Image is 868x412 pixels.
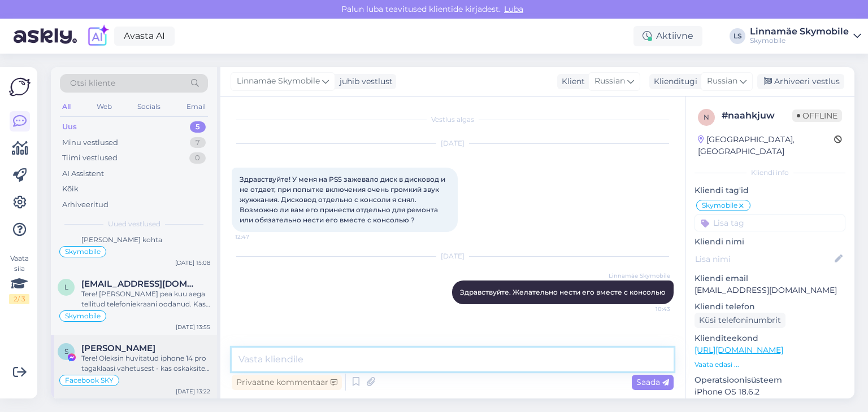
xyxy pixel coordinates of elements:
span: Skymobile [65,313,101,319]
div: Tere! [PERSON_NAME] pea kuu aega tellitud telefoniekraani oodanud. Kas selle kohta saaks mingit i... [81,289,210,309]
div: 5 [190,121,206,133]
span: Linnamäe Skymobile [237,75,320,87]
div: Privaatne kommentaar [232,375,342,390]
span: Linnamäe Skymobile [609,271,670,280]
p: Kliendi telefon [695,301,845,313]
a: Linnamäe SkymobileSkymobile [750,27,861,45]
p: Kliendi tag'id [695,185,845,196]
span: l [64,283,68,291]
p: [EMAIL_ADDRESS][DOMAIN_NAME] [695,284,845,296]
div: Vaata siia [9,253,29,304]
div: Klient [557,76,585,87]
img: Askly Logo [9,76,31,98]
p: Klienditeekond [695,332,845,344]
span: Luba [501,4,527,14]
img: explore-ai [86,24,110,48]
div: Web [94,99,114,114]
div: Klienditugi [649,76,697,87]
div: Uus [62,121,77,133]
span: Facebook SKY [65,377,114,384]
div: Kõik [62,183,79,195]
span: 10:43 [628,305,670,313]
div: Arhiveeritud [62,199,108,211]
span: Здравствуйте. Желательно нести его вместе с консолью [460,288,666,296]
span: Offline [792,109,842,122]
p: iPhone OS 18.6.2 [695,386,845,398]
div: Minu vestlused [62,137,118,148]
span: 12:47 [235,233,277,241]
a: Avasta AI [114,27,175,46]
div: Socials [135,99,163,114]
div: [DATE] [232,138,674,148]
p: Operatsioonisüsteem [695,374,845,386]
span: Otsi kliente [70,77,115,89]
span: Здравствуйте! У меня на PS5 зажевало диск в дисковод и не отдает, при попытке включения очень гро... [240,175,447,224]
div: 7 [190,137,206,148]
span: Skymobile [65,248,101,255]
div: [DATE] 13:22 [176,387,210,396]
p: Kliendi nimi [695,236,845,248]
div: # naahkjuw [722,109,792,122]
span: Russian [707,75,737,87]
div: Arhiveeri vestlus [757,74,844,89]
div: Linnamäe Skymobile [750,27,849,36]
div: Skymobile [750,36,849,45]
div: Vestlus algas [232,115,674,125]
div: 2 / 3 [9,294,29,304]
div: [DATE] 13:55 [176,323,210,331]
div: Tere! Oleksin huvitatud iphone 14 pro tagaklaasi vahetusest - kas oskaksite hinnangulist ajakulu ... [81,353,210,374]
span: laurijaanus@outlook.com [81,279,199,289]
div: LS [730,28,745,44]
div: Aktiivne [633,26,702,46]
div: [DATE] 15:08 [175,258,210,267]
a: [URL][DOMAIN_NAME] [695,345,783,355]
span: Skymobile [702,202,737,209]
span: Uued vestlused [108,219,160,229]
div: 0 [189,152,206,164]
div: Küsi telefoninumbrit [695,313,785,328]
div: Email [184,99,208,114]
span: S [64,347,68,356]
div: [DATE] [232,251,674,261]
div: Tiimi vestlused [62,152,118,164]
input: Lisa tag [695,214,845,231]
div: [GEOGRAPHIC_DATA], [GEOGRAPHIC_DATA] [698,134,834,157]
div: juhib vestlust [335,76,393,87]
div: AI Assistent [62,168,104,179]
input: Lisa nimi [695,253,832,265]
div: All [60,99,73,114]
span: Saada [636,377,669,387]
p: Vaata edasi ... [695,360,845,370]
span: n [704,113,709,121]
span: Susanne Bogdanov [81,343,155,353]
p: Kliendi email [695,273,845,284]
span: Russian [594,75,625,87]
div: Kliendi info [695,168,845,178]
